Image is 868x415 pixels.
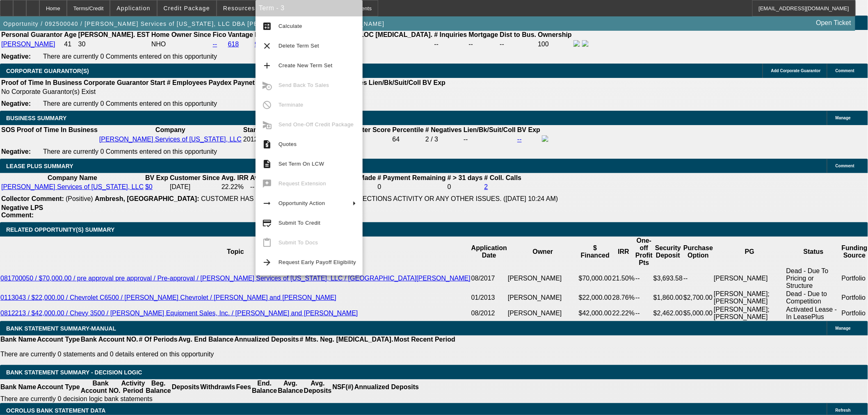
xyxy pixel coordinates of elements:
[448,174,483,181] b: # > 31 days
[841,290,868,306] td: Portfolio
[578,267,612,290] td: $70,000.00
[393,126,424,133] b: Percentile
[786,290,841,306] td: Dead - Due to Competition
[250,183,323,191] td: --
[683,306,713,321] td: $5,000.00
[425,126,462,133] b: # Negatives
[3,21,384,27] span: Opportunity / 092500040 / [PERSON_NAME] Services of [US_STATE], LLC DBA [PERSON_NAME] Towing / [P...
[537,40,572,49] td: 100
[507,237,578,267] th: Owner
[0,351,455,358] p: There are currently 0 statements and 0 details entered on this opportunity
[1,88,449,96] td: No Corporate Guarantor(s) Exist
[0,310,358,317] a: 0812213 / $42,000.00 / Chevy 3500 / [PERSON_NAME] Equipment Sales, Inc. / [PERSON_NAME] and [PERS...
[95,195,199,202] b: Ambresh, [GEOGRAPHIC_DATA]:
[326,40,433,49] td: $0
[223,5,255,11] span: Resources
[233,79,298,86] b: Paynet Master Score
[80,335,139,344] th: Bank Account NO.
[78,40,150,49] td: 30
[158,0,216,16] button: Credit Package
[279,62,333,68] span: Create New Term Set
[37,335,80,344] th: Account Type
[713,306,786,321] td: [PERSON_NAME]; [PERSON_NAME]
[1,41,55,48] a: [PERSON_NAME]
[116,5,150,11] span: Application
[279,220,320,226] span: Submit To Credit
[48,174,97,181] b: Company Name
[635,267,653,290] td: --
[836,164,854,168] span: Comment
[683,290,713,306] td: $2,700.00
[262,159,272,169] mat-icon: description
[164,5,210,11] span: Credit Package
[635,306,653,321] td: --
[37,379,80,395] th: Account Type
[251,379,277,395] th: End. Balance
[393,136,424,143] div: 64
[354,379,419,395] th: Annualized Deposits
[578,237,612,267] th: $ Financed
[771,68,821,73] span: Add Corporate Guarantor
[277,379,303,395] th: Avg. Balance
[279,43,319,49] span: Delete Term Set
[484,174,522,181] b: # Coll. Calls
[99,136,242,143] a: [PERSON_NAME] Services of [US_STATE], LLC
[243,126,258,133] b: Start
[139,335,178,344] th: # Of Periods
[447,183,483,191] td: 0
[841,267,868,290] td: Portfolio
[170,174,220,181] b: Customer Since
[279,23,302,29] span: Calculate
[262,218,272,228] mat-icon: credit_score
[713,267,786,290] td: [PERSON_NAME]
[228,41,239,48] a: 618
[43,53,217,60] span: There are currently 0 Comments entered on this opportunity
[326,31,433,38] b: Revolv. HELOC [MEDICAL_DATA].
[786,306,841,321] td: Activated Lease - In LeasePlus
[279,259,356,265] span: Request Early Payoff Eligibility
[653,237,683,267] th: Security Deposit
[1,195,64,202] b: Collector Comment:
[16,126,98,134] th: Proof of Time In Business
[1,183,144,190] a: [PERSON_NAME] Services of [US_STATE], LLC
[234,335,299,344] th: Annualized Deposits
[507,290,578,306] td: [PERSON_NAME]
[471,290,507,306] td: 01/2013
[64,40,77,49] td: 41
[542,135,548,142] img: facebook-icon.png
[43,148,217,155] span: There are currently 0 Comments entered on this opportunity
[471,237,507,267] th: Application Date
[200,379,235,395] th: Withdrawls
[573,40,580,47] img: facebook-icon.png
[653,290,683,306] td: $1,860.00
[279,200,325,206] span: Opportunity Action
[145,379,171,395] th: Beg. Balance
[813,16,854,30] a: Open Ticket
[169,183,220,191] td: [DATE]
[423,79,445,86] b: BV Exp
[262,139,272,149] mat-icon: request_quote
[66,195,93,202] span: (Positive)
[836,116,851,120] span: Manage
[786,237,841,267] th: Status
[517,136,522,143] a: --
[841,237,868,267] th: Funding Source
[6,369,142,376] span: Bank Statement Summary - Decision Logic
[369,79,421,86] b: Lien/Bk/Suit/Coll
[841,306,868,321] td: Portfolio
[221,183,249,191] td: 22.22%
[262,41,272,51] mat-icon: clear
[155,126,185,133] b: Company
[178,335,234,344] th: Avg. End Balance
[836,408,851,413] span: Refresh
[612,267,635,290] td: 21.50%
[471,306,507,321] td: 08/2012
[612,237,635,267] th: IRR
[209,79,232,86] b: Paydex
[213,41,217,48] a: --
[150,79,165,86] b: Start
[222,174,249,181] b: Avg. IRR
[425,136,462,143] div: 2 / 3
[326,126,391,133] b: Paynet Master Score
[0,275,471,282] a: 081700050 / $70,000.00 / pre approval pre approval / Pre-approval / [PERSON_NAME] Services of [US...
